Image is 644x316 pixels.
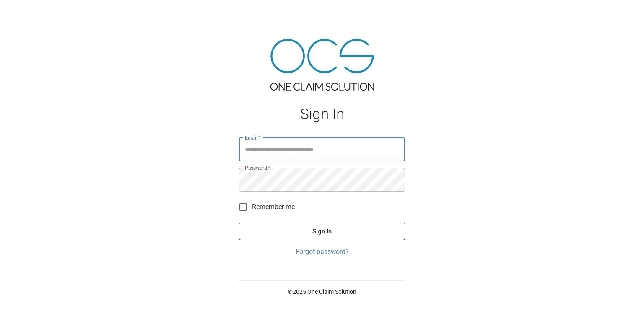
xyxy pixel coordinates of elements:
label: Email [245,134,261,141]
span: Remember me [252,202,295,212]
button: Sign In [239,223,405,240]
img: ocs-logo-white-transparent.png [10,5,44,22]
p: © 2025 One Claim Solution [239,288,405,296]
label: Password [245,164,270,171]
a: Forgot password? [239,247,405,257]
img: ocs-logo-tra.png [270,39,374,91]
h1: Sign In [239,106,405,123]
